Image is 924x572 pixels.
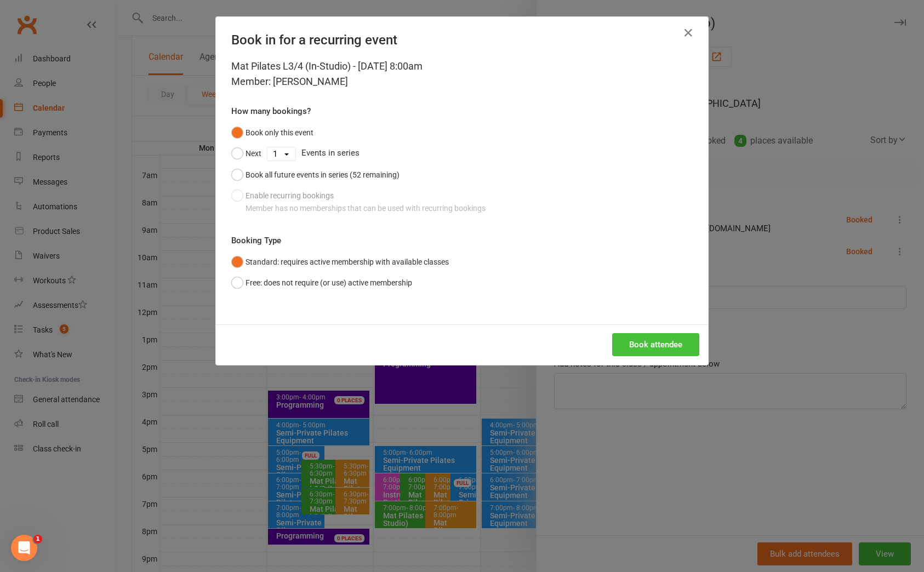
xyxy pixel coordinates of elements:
[33,535,42,544] span: 1
[231,251,449,272] button: Standard: requires active membership with available classes
[231,122,313,143] button: Book only this event
[231,59,693,89] div: Mat Pilates L3/4 (In-Studio) - [DATE] 8:00am Member: [PERSON_NAME]
[612,333,699,356] button: Book attendee
[11,535,37,561] iframe: Intercom live chat
[680,24,697,42] button: Close
[231,164,400,185] button: Book all future events in series (52 remaining)
[231,105,311,118] label: How many bookings?
[246,169,400,181] div: Book all future events in series (52 remaining)
[231,32,693,48] h4: Book in for a recurring event
[231,143,261,164] button: Next
[231,272,412,293] button: Free: does not require (or use) active membership
[231,143,693,164] div: Events in series
[231,234,281,247] label: Booking Type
